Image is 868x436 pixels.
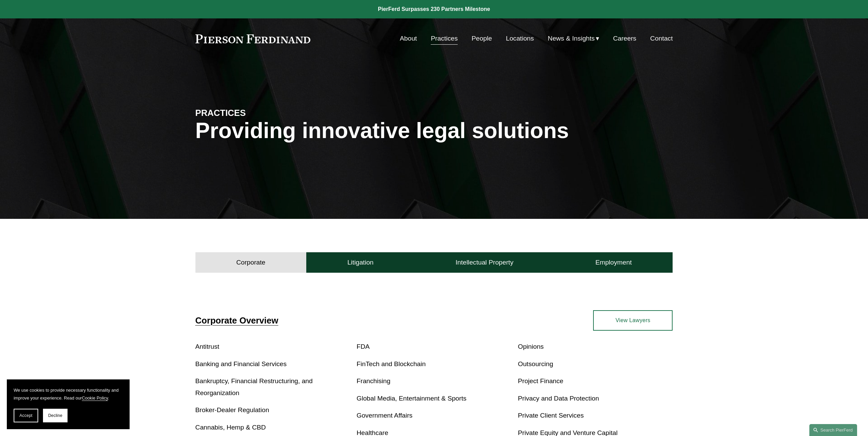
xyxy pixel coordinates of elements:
a: Global Media, Entertainment & Sports [357,395,467,402]
a: Government Affairs [357,412,413,419]
button: Decline [43,409,68,422]
section: Cookie banner [7,379,130,429]
a: Project Finance [518,377,563,385]
a: Practices [431,32,458,45]
span: News & Insights [548,33,595,45]
h4: PRACTICES [195,107,315,118]
h4: Employment [595,258,632,267]
h4: Litigation [347,258,373,267]
button: Accept [14,409,38,422]
span: Accept [19,413,32,418]
a: Careers [613,32,636,45]
a: Antitrust [195,343,219,350]
a: Bankruptcy, Financial Restructuring, and Reorganization [195,377,313,396]
p: We use cookies to provide necessary functionality and improve your experience. Read our . [14,386,123,402]
span: Decline [48,413,62,418]
a: Private Client Services [518,412,584,419]
a: Cookie Policy [82,395,108,401]
a: Search this site [809,424,857,436]
a: Privacy and Data Protection [518,395,599,402]
a: folder dropdown [548,32,599,45]
a: Franchising [357,377,391,385]
a: Corporate Overview [195,316,278,325]
a: Broker-Dealer Regulation [195,406,269,414]
a: View Lawyers [593,310,673,331]
a: FDA [357,343,370,350]
a: Contact [650,32,673,45]
a: Outsourcing [518,360,553,367]
h1: Providing innovative legal solutions [195,118,673,143]
h4: Intellectual Property [456,258,514,267]
a: Opinions [518,343,544,350]
a: Locations [506,32,534,45]
a: Banking and Financial Services [195,360,287,367]
a: Cannabis, Hemp & CBD [195,424,266,431]
a: People [472,32,492,45]
a: FinTech and Blockchain [357,360,426,367]
h4: Corporate [236,258,265,267]
a: About [400,32,417,45]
